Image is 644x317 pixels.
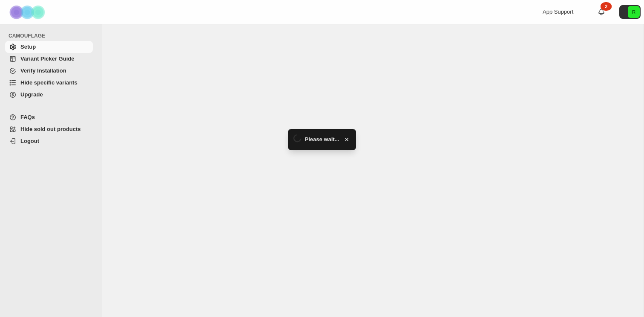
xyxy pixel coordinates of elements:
span: Hide sold out products [20,126,81,132]
a: 2 [597,8,606,16]
span: Avatar with initials R [628,6,640,18]
img: Camouflage [7,0,49,24]
span: Variant Picker Guide [20,55,74,62]
a: Upgrade [5,89,93,101]
a: Setup [5,41,93,53]
a: Verify Installation [5,65,93,77]
a: Hide sold out products [5,123,93,135]
button: Avatar with initials R [619,5,641,19]
span: Logout [20,138,39,144]
span: Setup [20,44,36,50]
a: Variant Picker Guide [5,53,93,65]
span: FAQs [20,114,35,120]
span: Please wait... [305,135,339,144]
div: 2 [601,2,612,11]
a: FAQs [5,111,93,123]
span: Verify Installation [20,67,66,74]
a: Logout [5,135,93,147]
a: Hide specific variants [5,77,93,89]
span: Hide specific variants [20,79,78,86]
span: CAMOUFLAGE [9,32,96,39]
span: App Support [543,9,573,15]
span: Upgrade [20,91,43,98]
text: R [632,9,635,15]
